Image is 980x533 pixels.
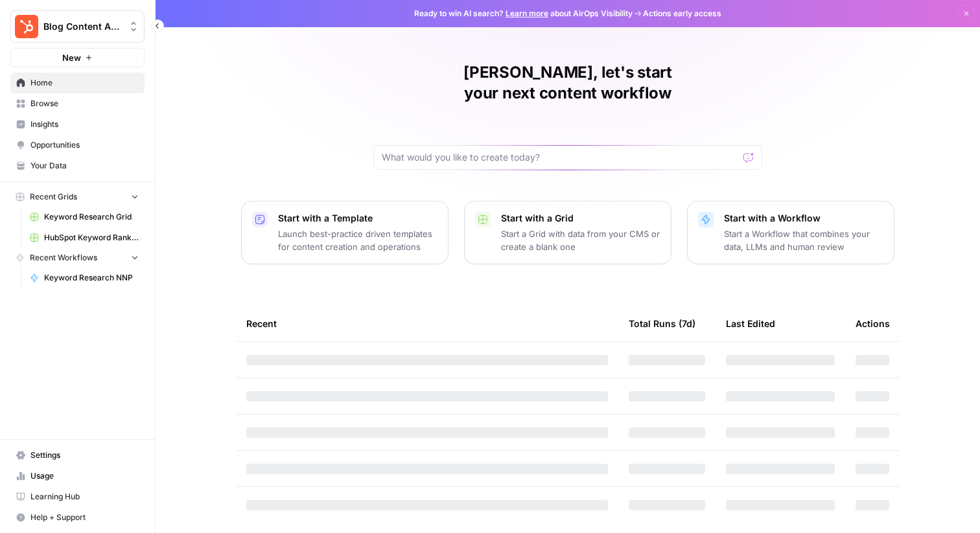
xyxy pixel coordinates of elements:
span: Actions early access [643,8,721,19]
span: Home [30,77,139,89]
button: Help + Support [10,507,145,528]
button: Start with a TemplateLaunch best-practice driven templates for content creation and operations [241,201,449,264]
div: Total Runs (7d) [629,306,695,341]
p: Start a Grid with data from your CMS or create a blank one [501,227,660,253]
a: Learning Hub [10,486,145,507]
span: Browse [30,98,139,109]
img: Blog Content Action Plan Logo [15,15,38,38]
button: Workspace: Blog Content Action Plan [10,10,145,43]
input: What would you like to create today? [382,151,738,164]
span: Ready to win AI search? about AirOps Visibility [414,8,633,19]
span: Recent Grids [30,191,77,203]
span: Help + Support [30,512,139,523]
p: Start with a Workflow [724,212,883,225]
span: Recent Workflows [30,252,97,264]
button: Recent Workflows [10,248,145,267]
a: Keyword Research NNP [24,267,145,288]
a: Your Data [10,155,145,176]
span: Opportunities [30,139,139,151]
span: Keyword Research Grid [44,211,139,223]
a: Browse [10,93,145,114]
a: Opportunities [10,135,145,155]
span: Settings [30,449,139,461]
div: Last Edited [726,306,775,341]
a: Home [10,73,145,93]
span: Blog Content Action Plan [43,20,122,33]
a: HubSpot Keyword Rankings _ Pos 1 - 20 - Keyword Rankings - HubSpot.com.csv [24,227,145,248]
p: Start with a Template [278,212,437,225]
div: Recent [246,306,608,341]
span: Learning Hub [30,491,139,503]
h1: [PERSON_NAME], let's start your next content workflow [373,62,762,104]
a: Learn more [506,8,548,18]
div: Actions [856,306,890,341]
span: Usage [30,470,139,482]
span: Keyword Research NNP [44,272,139,284]
a: Usage [10,466,145,486]
p: Start with a Grid [501,212,660,225]
span: New [62,51,81,64]
button: Start with a WorkflowStart a Workflow that combines your data, LLMs and human review [687,201,894,264]
button: Start with a GridStart a Grid with data from your CMS or create a blank one [464,201,671,264]
a: Insights [10,114,145,135]
button: New [10,48,145,67]
button: Recent Grids [10,187,145,207]
p: Start a Workflow that combines your data, LLMs and human review [724,227,883,253]
a: Settings [10,445,145,466]
span: Insights [30,119,139,130]
span: Your Data [30,160,139,172]
a: Keyword Research Grid [24,207,145,227]
span: HubSpot Keyword Rankings _ Pos 1 - 20 - Keyword Rankings - HubSpot.com.csv [44,232,139,244]
p: Launch best-practice driven templates for content creation and operations [278,227,437,253]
